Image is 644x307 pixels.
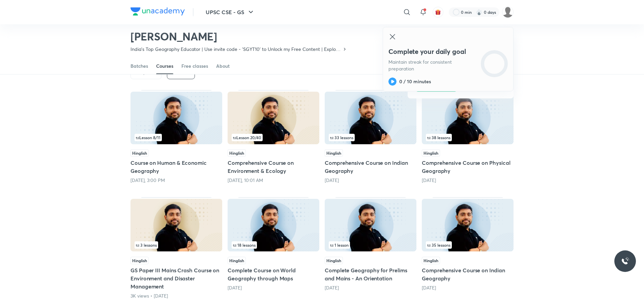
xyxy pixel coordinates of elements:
[426,134,509,141] div: infocontainer
[228,197,319,299] div: Complete Course on World Geography through Maps
[325,257,343,264] span: Hinglish
[422,284,514,291] div: 2 months ago
[130,199,222,251] img: Thumbnail
[427,243,450,247] span: 35 lessons
[422,92,514,144] img: Thumbnail
[130,46,342,53] p: India's Top Geography Educator | Use invite code - 'SGYT10' to Unlock my Free Content | Explore t...
[202,5,259,19] button: UPSC CSE - GS
[136,243,157,247] span: 3 lessons
[228,257,246,264] span: Hinglish
[325,92,416,144] img: Thumbnail
[130,63,148,69] div: Batches
[233,135,261,140] span: Lesson 20 / 40
[181,63,208,69] div: Free classes
[156,58,173,74] a: Courses
[422,149,440,157] span: Hinglish
[325,149,343,157] span: Hinglish
[130,257,149,264] span: Hinglish
[325,197,416,299] div: Complete Geography for Prelims and Mains - An Orientation
[136,135,160,140] span: Lesson 8 / 11
[426,134,509,141] div: infosection
[232,134,315,141] div: infocontainer
[135,241,218,249] div: infosection
[329,134,412,141] div: infosection
[435,9,441,15] img: avatar
[174,69,188,75] h6: Latest
[228,177,319,184] div: Today, 10:01 AM
[156,63,173,69] div: Courses
[130,7,185,16] img: Company Logo
[130,149,149,157] span: Hinglish
[130,90,222,184] div: Course on Human & Economic Geography
[130,30,347,43] h2: [PERSON_NAME]
[388,59,476,72] p: Maintain streak for consistent preparation
[325,284,416,291] div: 2 months ago
[427,135,450,140] span: 38 lessons
[181,58,208,74] a: Free classes
[329,134,412,141] div: left
[232,134,315,141] div: left
[422,159,514,175] h5: Comprehensive Course on Physical Geography
[329,134,412,141] div: infocontainer
[130,266,222,290] h5: GS Paper III Mains Crash Course on Environment and Disaster Management
[325,266,416,282] h5: Complete Geography for Prelims and Mains - An Orientation
[325,199,416,251] img: Thumbnail
[325,159,416,175] h5: Comprehensive Course on Indian Geography
[130,159,222,175] h5: Course on Human & Economic Geography
[433,7,443,18] button: avatar
[329,241,412,249] div: infosection
[130,58,148,74] a: Batches
[422,177,514,184] div: 1 month ago
[422,90,514,184] div: Comprehensive Course on Physical Geography
[232,241,315,249] div: infosection
[228,199,319,251] img: Thumbnail
[329,241,412,249] div: infocontainer
[232,241,315,249] div: left
[399,78,431,85] h6: 0 / 10 minutes
[228,92,319,144] img: Thumbnail
[216,58,230,74] a: About
[325,177,416,184] div: 12 days ago
[422,257,440,264] span: Hinglish
[130,177,222,184] div: Today, 3:00 PM
[621,257,629,265] img: ttu
[233,243,256,247] span: 18 lessons
[422,199,514,251] img: Thumbnail
[426,241,509,249] div: infocontainer
[330,243,349,247] span: 1 lesson
[426,134,509,141] div: left
[330,135,353,140] span: 33 lessons
[426,241,509,249] div: infosection
[422,266,514,282] h5: Comprehensive Course on Indian Geography
[130,92,222,144] img: Thumbnail
[130,197,222,299] div: GS Paper III Mains Crash Course on Environment and Disaster Management
[228,90,319,184] div: Comprehensive Course on Environment & Ecology
[130,293,222,299] div: 3K views • 2 months ago
[426,241,509,249] div: left
[388,47,476,56] h4: Complete your daily goal
[232,134,315,141] div: infosection
[228,284,319,291] div: 2 months ago
[130,7,185,17] a: Company Logo
[228,266,319,282] h5: Complete Course on World Geography through Maps
[135,241,218,249] div: infocontainer
[135,134,218,141] div: infosection
[135,134,218,141] div: infocontainer
[228,149,246,157] span: Hinglish
[135,241,218,249] div: left
[135,134,218,141] div: left
[232,241,315,249] div: infocontainer
[325,90,416,184] div: Comprehensive Course on Indian Geography
[228,159,319,175] h5: Comprehensive Course on Environment & Ecology
[476,9,482,16] img: streak
[329,241,412,249] div: left
[216,63,230,69] div: About
[502,6,514,18] img: Mayank
[138,69,154,75] p: Popular
[422,197,514,299] div: Comprehensive Course on Indian Geography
